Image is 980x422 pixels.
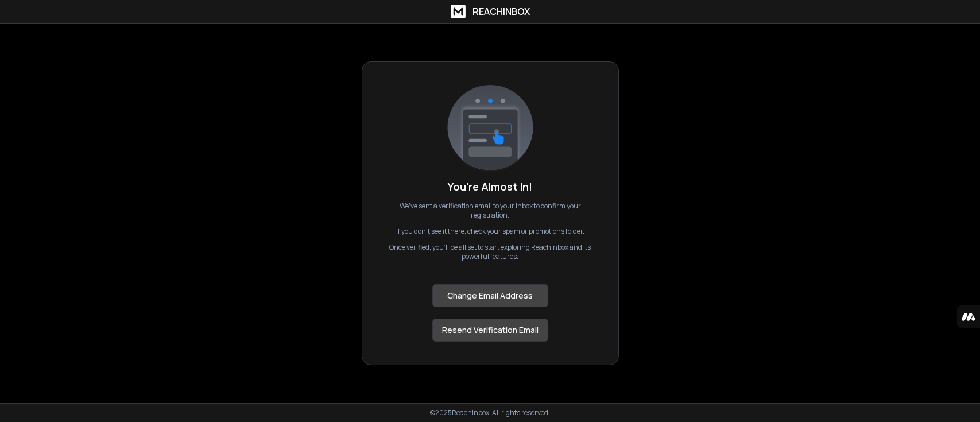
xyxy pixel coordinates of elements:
p: © 2025 Reachinbox. All rights reserved. [430,408,550,417]
a: ReachInbox [451,5,530,18]
p: Once verified, you’ll be all set to start exploring ReachInbox and its powerful features. [385,243,595,261]
h1: ReachInbox [472,5,530,18]
p: If you don't see it there, check your spam or promotions folder. [396,227,584,236]
button: Resend Verification Email [432,319,548,342]
h1: You're Almost In! [448,179,532,195]
p: We've sent a verification email to your inbox to confirm your registration. [385,202,595,220]
button: Change Email Address [432,284,548,307]
img: logo [447,85,533,172]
